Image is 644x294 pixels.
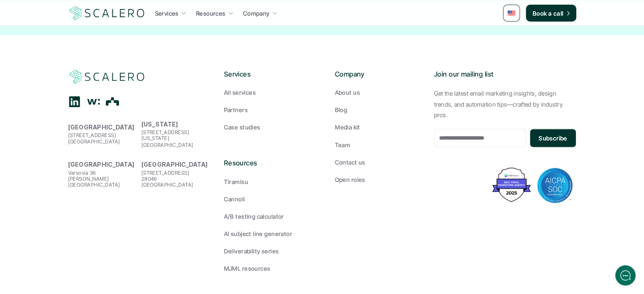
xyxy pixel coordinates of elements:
p: Resources [224,157,310,168]
img: tab_keywords_by_traffic_grey.svg [84,49,91,56]
h2: Let us know if we can help with lifecycle marketing. [13,56,157,97]
p: Services [224,69,310,80]
a: Contact us [335,157,420,166]
a: Media kit [335,123,420,132]
div: Wellfound [87,95,100,108]
button: New conversation [13,112,156,129]
strong: [US_STATE] [141,121,178,128]
p: Tiramisu [224,177,248,186]
a: Book a call [526,5,576,22]
p: [STREET_ADDRESS] [US_STATE][GEOGRAPHIC_DATA] [141,129,210,148]
p: Book a call [533,9,564,18]
p: Media kit [335,123,360,132]
p: All services [224,88,256,97]
p: Join our mailing list [434,69,576,80]
p: Varsovia 36 [PERSON_NAME] [GEOGRAPHIC_DATA] [68,170,137,188]
img: tab_domain_overview_orange.svg [23,49,30,56]
a: All services [224,88,310,97]
p: Open roles [335,175,365,184]
img: Scalero company logo [68,69,146,85]
a: About us [335,88,420,97]
p: Deliverability series [224,246,279,255]
div: Linkedin [68,95,81,108]
a: Cannoli [224,194,310,203]
p: Get the latest email marketing insights, design trends, and automation tips—crafted by industry p... [434,88,576,120]
strong: [GEOGRAPHIC_DATA] [141,160,208,168]
a: MJML resources [224,264,310,272]
img: Scalero company logo [68,5,146,21]
span: We run on Gist [71,239,107,245]
a: Blog [335,105,420,114]
h1: Hi! Welcome to Scalero. [13,41,157,55]
p: Resources [196,9,226,18]
a: Tiramisu [224,177,310,186]
p: Team [335,140,351,149]
div: Domain: [PERSON_NAME][DOMAIN_NAME] [22,22,140,29]
p: About us [335,88,360,97]
img: Best Email Marketing Agency 2025 - Recognized by Mailmodo [490,165,533,204]
p: [STREET_ADDRESS] [GEOGRAPHIC_DATA] [68,132,137,145]
div: The Org [106,95,119,108]
a: Open roles [335,175,420,184]
p: Company [243,9,270,18]
button: Subscribe [530,129,576,147]
p: MJML resources [224,264,271,272]
div: Keywords by Traffic [94,50,143,55]
img: logo_orange.svg [14,14,20,20]
iframe: gist-messenger-bubble-iframe [615,265,636,286]
p: Blog [335,105,348,114]
strong: [GEOGRAPHIC_DATA] [68,124,135,131]
p: Contact us [335,157,365,166]
strong: [GEOGRAPHIC_DATA] [68,160,135,168]
span: New conversation [55,117,102,124]
a: AI subject line generator [224,229,310,238]
a: Partners [224,105,310,114]
p: Company [335,69,420,80]
a: Scalero company logo [68,69,146,84]
img: AICPA SOC badge [537,168,573,203]
div: Domain Overview [32,50,76,55]
a: A/B testing calculator [224,212,310,220]
a: Deliverability series [224,246,310,255]
p: Services [155,9,179,18]
div: v 4.0.25 [24,14,41,20]
p: A/B testing calculator [224,212,284,220]
p: Cannoli [224,194,245,203]
a: Team [335,140,420,149]
p: Partners [224,105,248,114]
img: website_grey.svg [14,22,20,29]
a: Case studies [224,123,310,132]
p: AI subject line generator [224,229,293,238]
p: Subscribe [539,134,567,143]
p: [STREET_ADDRESS] 28046 [GEOGRAPHIC_DATA] [141,170,210,188]
p: Case studies [224,123,260,132]
a: Scalero company logo [68,5,146,21]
